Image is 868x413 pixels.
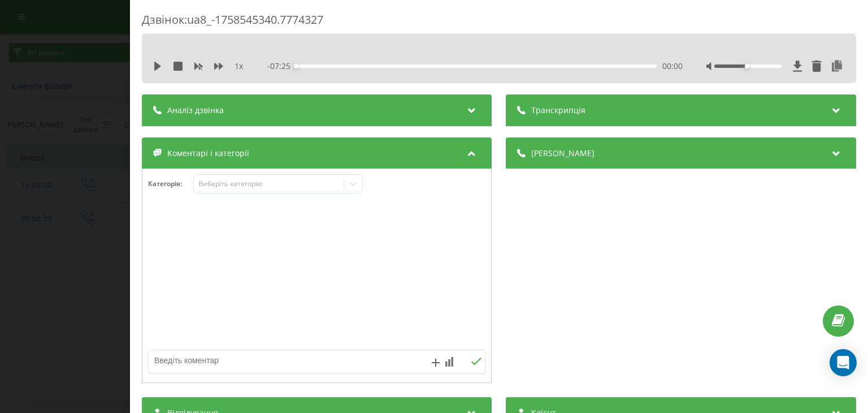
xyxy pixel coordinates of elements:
div: Дзвінок : ua8_-1758545340.7774327 [142,12,856,34]
div: Accessibility label [745,64,749,68]
span: - 07:25 [268,61,297,72]
span: 1 x [235,61,243,72]
div: Open Intercom Messenger [830,349,857,376]
span: Транскрипція [532,105,586,116]
span: 00:00 [662,61,683,72]
span: Коментарі і категорії [167,148,249,159]
h4: Категорія : [148,180,193,188]
span: [PERSON_NAME] [532,148,595,159]
div: Accessibility label [294,64,299,68]
div: Виберіть категорію [198,179,340,188]
span: Аналіз дзвінка [167,105,224,116]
